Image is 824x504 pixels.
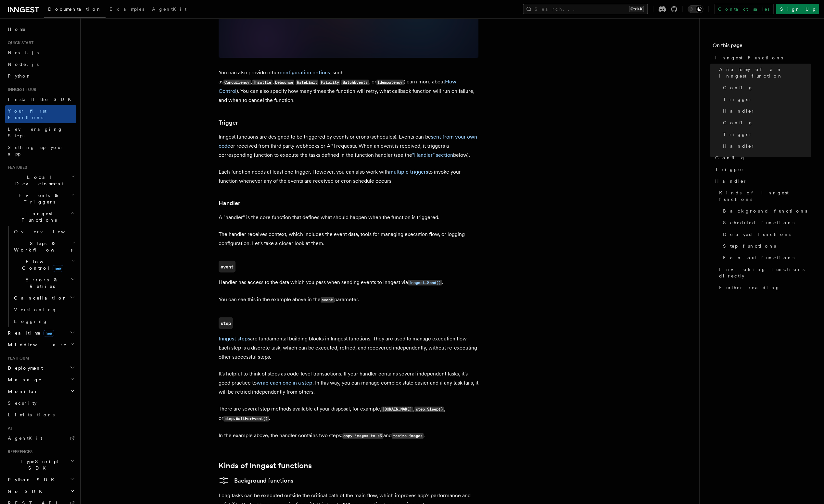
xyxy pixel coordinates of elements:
span: TypeScript SDK [5,458,70,471]
span: Invoking functions directly [719,266,811,279]
a: Trigger [720,129,811,140]
code: Throttle [252,80,273,85]
button: Deployment [5,362,76,374]
span: Errors & Retries [11,277,70,289]
span: Limitations [8,412,55,417]
a: Background functions [219,475,293,486]
span: Inngest Functions [5,210,70,223]
a: Versioning [11,304,76,315]
span: new [53,265,63,272]
h4: On this page [713,42,811,52]
a: inngest.Send() [408,279,442,285]
span: Config [723,84,753,91]
span: Documentation [48,6,102,12]
a: Inngest Functions [713,52,811,64]
button: Errors & Retries [11,274,76,292]
code: inngest.Send() [408,280,442,285]
button: Cancellation [11,292,76,304]
a: Further reading [716,282,811,293]
div: Inngest Functions [5,226,76,327]
a: Kinds of Inngest functions [716,187,811,205]
code: Priority [320,80,340,85]
span: Deployment [5,365,43,371]
p: Each function needs at least one trigger. However, you can also work with to invoke your function... [219,167,478,185]
code: Debounce [274,80,294,85]
span: Middleware [5,341,67,348]
span: Background functions [723,208,807,214]
a: Handler [713,175,811,187]
span: Events & Triggers [5,192,71,205]
button: Manage [5,374,76,386]
span: Logging [14,319,48,324]
span: Node.js [8,62,39,67]
a: "Handler" section [412,152,453,158]
a: Handler [219,198,240,207]
button: Go SDK [5,486,76,497]
code: BatchEvents [341,80,369,85]
a: Config [720,82,811,93]
span: Handler [723,108,755,114]
a: Trigger [219,118,238,127]
p: You can see this in the example above in the parameter. [219,295,478,304]
p: are fundamental building blocks in Inngest functions. They are used to manage execution flow. Eac... [219,334,478,361]
span: Inngest tour [5,87,36,92]
a: event [219,261,235,272]
a: Overview [11,226,76,238]
span: Quick start [5,40,33,45]
a: Python [5,70,76,82]
a: Contact sales [714,4,773,14]
button: Python SDK [5,474,76,486]
p: It's helpful to think of steps as code-level transactions. If your handler contains several indep... [219,369,478,396]
span: Kinds of Inngest functions [719,190,811,203]
span: Security [8,400,37,406]
a: Handler [720,140,811,152]
code: RateLimit [296,80,318,85]
span: Python SDK [5,476,58,483]
a: Documentation [44,2,106,18]
a: Config [720,117,811,129]
span: Next.js [8,50,39,55]
button: Steps & Workflows [11,238,76,256]
span: Your first Functions [8,108,46,120]
span: References [5,449,32,454]
a: Anatomy of an Inngest function [716,64,811,82]
p: There are several step methods available at your disposal, for example, , , or . [219,404,478,423]
span: Local Development [5,174,71,187]
span: Cancellation [11,295,68,301]
span: Install the SDK [8,97,75,102]
a: Invoking functions directly [716,264,811,282]
span: Trigger [723,96,753,103]
a: Trigger [720,93,811,105]
span: Trigger [723,131,753,138]
a: Delayed functions [720,228,811,240]
a: Leveraging Steps [5,123,76,141]
span: Flow Control [11,258,71,271]
button: TypeScript SDK [5,456,76,474]
a: Step functions [720,240,811,252]
code: Concurrency [223,80,251,85]
button: Middleware [5,339,76,350]
span: Monitor [5,388,38,395]
button: Inngest Functions [5,208,76,226]
span: AgentKit [8,436,42,441]
a: multiple triggers [389,168,428,175]
button: Flow Controlnew [11,256,76,274]
a: Sign Up [776,4,819,14]
a: Logging [11,315,76,327]
p: In the example above, the handler contains two steps: and . [219,431,478,440]
a: Node.js [5,58,76,70]
a: step [219,317,233,329]
a: Setting up your app [5,141,76,160]
p: Handler has access to the data which you pass when sending events to Inngest via . [219,277,478,287]
button: Realtimenew [5,327,76,339]
span: Leveraging Steps [8,127,63,138]
kbd: Ctrl+K [629,6,644,12]
span: Handler [715,178,747,184]
span: Go SDK [5,488,46,495]
span: Steps & Workflows [11,240,72,253]
a: Inngest steps [219,335,250,341]
span: new [44,330,54,337]
a: Home [5,23,76,35]
span: Delayed functions [723,231,791,238]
